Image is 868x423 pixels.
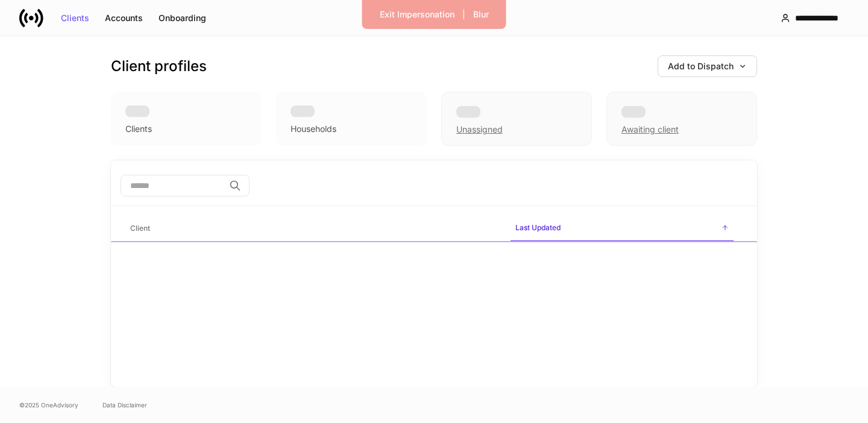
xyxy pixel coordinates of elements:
[441,92,592,146] div: Unassigned
[465,5,497,24] button: Blur
[105,14,143,22] div: Accounts
[372,5,462,24] button: Exit Impersonation
[111,57,207,76] h3: Client profiles
[606,92,757,146] div: Awaiting client
[61,14,89,22] div: Clients
[151,8,214,28] button: Onboarding
[130,222,150,234] h6: Client
[102,400,147,410] a: Data Disclaimer
[456,124,503,136] div: Unassigned
[97,8,151,28] button: Accounts
[125,123,152,135] div: Clients
[19,400,78,410] span: © 2025 OneAdvisory
[511,216,734,242] span: Last Updated
[291,123,336,135] div: Households
[621,124,679,136] div: Awaiting client
[668,62,747,70] div: Add to Dispatch
[515,222,561,233] h6: Last Updated
[125,216,501,241] span: Client
[473,10,489,19] div: Blur
[159,14,206,22] div: Onboarding
[53,8,97,28] button: Clients
[658,55,757,77] button: Add to Dispatch
[380,10,454,19] div: Exit Impersonation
